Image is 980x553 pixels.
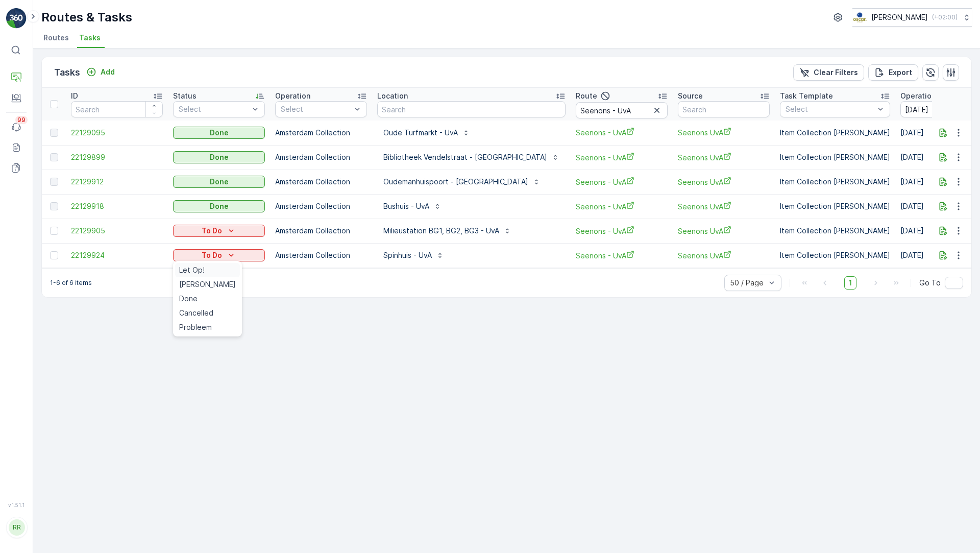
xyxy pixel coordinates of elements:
p: Item Collection [PERSON_NAME] [780,128,890,138]
p: Item Collection [PERSON_NAME] [780,226,890,236]
span: 22129095 [71,128,163,138]
p: Tasks [54,65,80,80]
a: Seenons - UvA [576,250,668,261]
input: dd/mm/yyyy [900,101,970,117]
span: 22129912 [71,177,163,187]
p: Oudemanhuispoort - [GEOGRAPHIC_DATA] [383,177,528,187]
span: Seenons UvA [678,226,770,236]
p: Route [576,91,597,101]
a: Seenons UvA [678,152,770,163]
button: Done [173,176,265,188]
p: Operation [275,91,310,101]
p: Select [179,104,249,114]
a: Seenons UvA [678,250,770,261]
p: ( +02:00 ) [932,13,958,21]
span: Done [179,294,198,304]
button: Oude Turfmarkt - UvA [377,125,476,141]
a: 22129918 [71,201,163,211]
p: Operation Date [900,91,954,101]
button: Milieustation BG1, BG2, BG3 - UvA [377,223,518,239]
p: Status [173,91,197,101]
input: Search [678,101,770,117]
p: Add [101,67,115,77]
button: Done [173,200,265,212]
span: Let Op! [179,265,205,275]
button: Export [868,64,918,81]
div: Toggle Row Selected [50,251,58,259]
span: Routes [43,33,69,43]
p: Amsterdam Collection [275,177,367,187]
span: [PERSON_NAME] [179,279,236,290]
p: 99 [17,116,26,124]
p: To Do [202,250,222,260]
p: Done [210,152,229,162]
p: Done [210,177,229,187]
a: Seenons - UvA [576,127,668,138]
input: Search [71,101,163,117]
button: To Do [173,249,265,261]
p: Amsterdam Collection [275,152,367,162]
img: basis-logo_rgb2x.png [852,12,867,23]
a: Seenons UvA [678,127,770,138]
p: Item Collection [PERSON_NAME] [780,177,890,187]
p: Spinhuis - UvA [383,250,432,260]
a: Seenons - UvA [576,201,668,212]
div: Toggle Row Selected [50,129,58,137]
p: Done [210,201,229,211]
span: Go To [919,278,941,288]
div: Toggle Row Selected [50,178,58,186]
p: Source [678,91,703,101]
input: Search [576,102,668,118]
p: To Do [202,226,222,236]
button: Bushuis - UvA [377,198,448,214]
button: [PERSON_NAME](+02:00) [852,8,972,27]
div: RR [9,519,25,536]
a: 99 [6,117,27,137]
span: Tasks [79,33,101,43]
span: v 1.51.1 [6,502,27,508]
p: Select [281,104,351,114]
button: Clear Filters [793,64,864,81]
p: ID [71,91,78,101]
span: Probleem [179,322,212,332]
a: 22129905 [71,226,163,236]
button: Spinhuis - UvA [377,247,450,263]
p: Bushuis - UvA [383,201,429,211]
p: [PERSON_NAME] [871,12,928,22]
p: Milieustation BG1, BG2, BG3 - UvA [383,226,499,236]
p: Oude Turfmarkt - UvA [383,128,458,138]
p: Amsterdam Collection [275,250,367,260]
p: Item Collection [PERSON_NAME] [780,201,890,211]
span: Cancelled [179,308,213,318]
p: Export [889,67,912,78]
button: RR [6,510,27,545]
p: Bibliotheek Vendelstraat - [GEOGRAPHIC_DATA] [383,152,547,162]
p: Amsterdam Collection [275,226,367,236]
a: Seenons UvA [678,177,770,187]
a: Seenons - UvA [576,177,668,187]
p: Done [210,128,229,138]
a: Seenons - UvA [576,152,668,163]
p: Clear Filters [814,67,858,78]
p: Item Collection [PERSON_NAME] [780,152,890,162]
a: Seenons - UvA [576,226,668,236]
p: Select [786,104,874,114]
ul: To Do [173,261,242,336]
p: Amsterdam Collection [275,128,367,138]
p: 1-6 of 6 items [50,279,92,287]
a: 22129899 [71,152,163,162]
button: Add [82,66,119,78]
img: logo [6,8,27,29]
span: 22129924 [71,250,163,260]
span: Seenons UvA [678,201,770,212]
p: Task Template [780,91,833,101]
button: Done [173,127,265,139]
p: Amsterdam Collection [275,201,367,211]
